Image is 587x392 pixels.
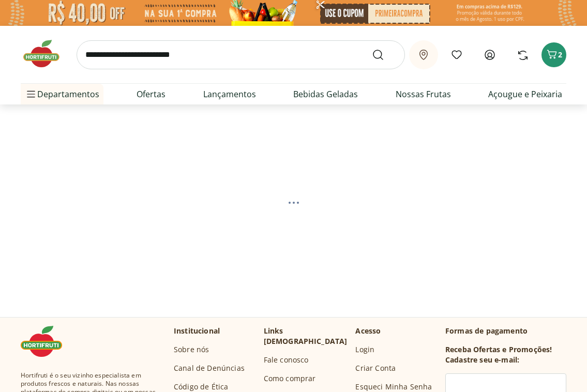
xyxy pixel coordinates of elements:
a: Como comprar [264,373,316,384]
p: Institucional [174,326,220,336]
a: Código de Ética [174,382,228,392]
a: Login [355,344,374,355]
p: Formas de pagamento [445,326,566,336]
a: Sobre nós [174,344,209,355]
a: Esqueci Minha Senha [355,382,432,392]
button: Menu [25,82,37,107]
input: search [77,40,405,69]
a: Açougue e Peixaria [488,88,562,100]
span: 2 [558,50,562,59]
a: Canal de Denúncias [174,363,245,373]
h3: Cadastre seu e-mail: [445,355,519,365]
a: Ofertas [137,88,165,100]
a: Nossas Frutas [396,88,451,100]
a: Lançamentos [203,88,256,100]
button: Carrinho [541,42,566,67]
img: Hortifruti [21,38,72,69]
a: Bebidas Geladas [293,88,358,100]
p: Acesso [355,326,381,336]
button: Submit Search [372,49,397,61]
span: Departamentos [25,82,99,107]
img: Hortifruti [21,326,72,357]
a: Criar Conta [355,363,396,373]
a: Fale conosco [264,355,309,365]
p: Links [DEMOGRAPHIC_DATA] [264,326,348,346]
h3: Receba Ofertas e Promoções! [445,344,552,355]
